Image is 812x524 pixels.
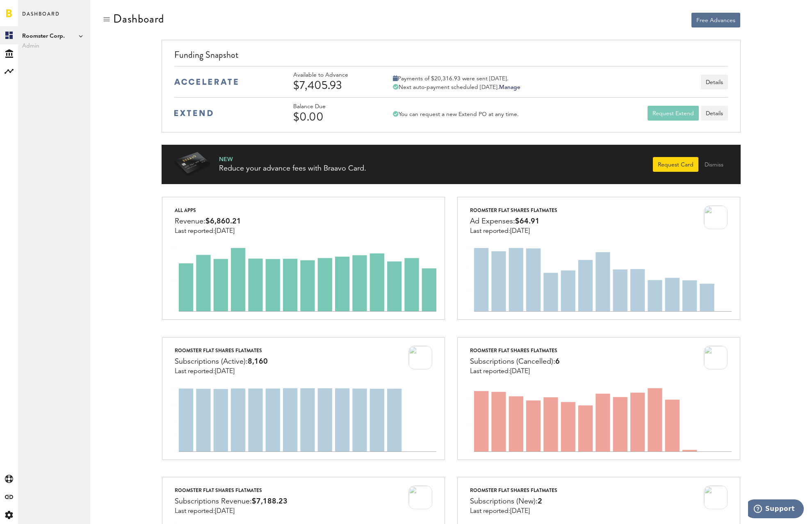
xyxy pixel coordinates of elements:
span: [DATE] [510,368,530,375]
img: 100x100bb_3Hlnjwi.jpg [408,346,432,369]
iframe: Opens a widget where you can find more information [748,499,804,520]
span: 8,160 [248,358,268,365]
span: [DATE] [215,508,235,515]
span: 6 [555,358,560,365]
div: Last reported: [470,228,557,235]
text: 0 [470,449,472,453]
span: [DATE] [215,228,235,235]
span: Dashboard [22,9,60,26]
div: Last reported: [175,368,268,375]
div: You can request a new Extend PO at any time. [393,111,519,118]
div: Roomster Flat Shares Flatmates [470,485,557,495]
span: [DATE] [510,228,530,235]
button: Request Card [653,157,698,172]
button: Request Extend [648,106,699,121]
span: $64.91 [515,218,540,225]
text: 0 [174,449,177,453]
div: Subscriptions (Cancelled): [470,355,560,368]
div: Ad Expenses: [470,215,557,228]
button: Free Advances [691,13,740,27]
div: Roomster Flat Shares Flatmates [175,485,287,495]
div: Revenue: [175,215,241,228]
div: Roomster Flat Shares Flatmates [470,346,560,355]
div: Last reported: [470,508,557,515]
text: 5K [172,278,177,282]
a: Manage [499,84,520,90]
span: Roomster Corp. [22,31,86,41]
img: accelerate-medium-blue-logo.svg [174,79,238,85]
div: $7,405.93 [293,79,371,92]
text: 150 [465,246,472,250]
div: Last reported: [175,508,287,515]
div: Subscriptions (Active): [175,355,268,368]
div: Subscriptions Revenue: [175,495,287,508]
div: $0.00 [293,110,371,123]
span: $7,188.23 [252,498,287,505]
text: 200 [465,397,472,401]
div: Last reported: [470,368,560,375]
button: Details [701,75,728,89]
button: Dismiss [700,157,728,172]
div: Roomster Flat Shares Flatmates [470,205,557,215]
span: [DATE] [215,368,235,375]
div: Roomster Flat Shares Flatmates [175,346,268,355]
img: 100x100bb_3Hlnjwi.jpg [704,485,728,509]
div: NEW [219,155,366,164]
text: 100 [465,267,472,271]
div: All apps [175,205,241,215]
div: Available to Advance [293,72,371,79]
span: $6,860.21 [205,218,241,225]
div: Funding Snapshot [174,48,728,66]
span: 2 [538,498,542,505]
img: extend-medium-blue-logo.svg [174,110,213,116]
text: 50 [467,288,472,292]
span: [DATE] [510,508,530,515]
text: 100 [465,423,472,427]
div: Last reported: [175,228,241,235]
text: 8K [172,388,177,392]
div: Balance Due [293,103,371,110]
text: 6K [172,403,177,407]
img: 100x100bb_3Hlnjwi.jpg [408,485,432,509]
div: Next auto-payment scheduled [DATE]. [393,84,520,91]
text: 0 [470,309,472,313]
img: Braavo Card [174,152,211,177]
text: 0 [174,309,177,313]
text: 2K [172,434,177,438]
img: 100x100bb_3Hlnjwi.jpg [704,205,728,229]
a: Details [701,106,728,121]
text: 4K [172,419,177,423]
div: Reduce your advance fees with Braavo Card. [219,164,366,174]
text: 10K [169,247,177,251]
span: Admin [22,41,86,51]
div: Dashboard [113,12,164,25]
img: 100x100bb_3Hlnjwi.jpg [704,346,728,369]
div: Subscriptions (New): [470,495,557,508]
div: Payments of $20,316.93 were sent [DATE]. [393,75,520,82]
